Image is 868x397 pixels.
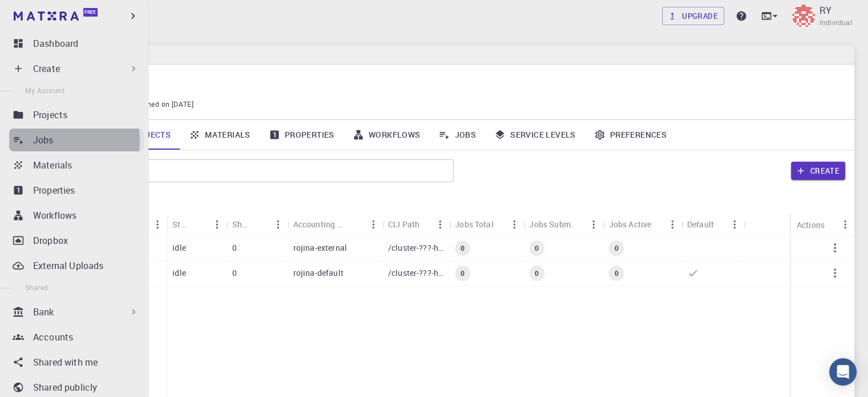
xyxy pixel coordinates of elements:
a: Properties [9,179,144,202]
a: Shared with me [9,351,144,374]
div: Bank [9,300,144,323]
div: Status [167,213,226,235]
button: Menu [836,215,854,234]
a: Service Levels [485,120,585,150]
p: Materials [33,158,72,172]
p: rojina-default [293,267,344,279]
button: Menu [364,215,382,234]
p: /cluster-???-home/[PERSON_NAME]/[PERSON_NAME]-external [388,242,443,254]
a: Workflows [9,204,144,227]
a: Jobs [9,129,144,151]
div: Default [681,213,744,235]
a: Materials [9,154,144,177]
p: Create [33,62,60,75]
button: Menu [208,215,226,234]
button: Sort [251,215,269,234]
p: Workflows [33,208,76,222]
a: Dropbox [9,229,144,252]
img: logo [14,11,79,21]
span: Shared [25,283,48,292]
button: Menu [505,215,523,234]
p: External Uploads [33,259,103,272]
div: CLI Path [388,213,419,235]
div: Status [172,213,189,235]
span: 0 [456,243,469,253]
p: rojina-external [293,242,347,254]
div: Accounting slug [293,213,346,235]
p: Dashboard [33,37,78,50]
p: Dropbox [33,234,68,247]
a: Accounts [9,326,144,348]
div: Actions [797,214,825,236]
a: Upgrade [662,7,724,25]
a: Preferences [585,120,676,150]
p: Shared with me [33,355,98,369]
div: Shared [226,213,287,235]
p: Accounts [33,330,73,344]
div: Jobs Active [603,213,681,235]
p: Jobs [33,133,54,147]
div: Jobs Active [609,213,652,235]
button: Menu [431,215,449,234]
p: /cluster-???-home/rojina/rojina-default [388,267,443,279]
span: Support [23,8,64,18]
div: Shared [232,213,251,235]
div: Open Intercom Messenger [829,358,857,386]
p: Projects [33,108,67,122]
div: Jobs Total [455,213,494,235]
button: Create [791,162,845,180]
a: Jobs [429,120,485,150]
a: Workflows [344,120,430,150]
span: My Account [25,86,64,95]
p: 0 [232,267,236,279]
button: Menu [148,215,167,234]
button: Menu [663,215,681,234]
span: 0 [530,243,543,253]
button: Menu [585,215,603,234]
p: Bank [33,305,54,319]
div: Actions [791,214,854,236]
p: Shared publicly [33,380,97,394]
a: External Uploads [9,254,144,277]
a: Dashboard [9,32,144,55]
span: Individual [819,17,852,29]
div: Default [687,213,714,235]
button: Menu [269,215,288,234]
span: 0 [609,268,623,278]
div: Create [9,57,144,80]
button: Sort [189,215,208,234]
p: RY [819,3,831,17]
p: idle [172,267,186,279]
div: CLI Path [382,213,449,235]
button: Menu [725,215,744,234]
span: 0 [456,268,469,278]
button: Sort [346,215,364,234]
div: Jobs Subm. [523,213,603,235]
div: Accounting slug [288,213,382,235]
p: 0 [232,242,236,254]
p: RY [98,74,836,87]
div: Jobs Subm. [529,213,573,235]
p: idle [172,242,186,254]
a: Projects [9,103,144,126]
span: 0 [530,268,543,278]
span: 0 [609,243,623,253]
p: Properties [33,183,75,197]
span: Joined on [DATE] [137,99,193,110]
a: Materials [180,120,260,150]
div: Jobs Total [449,213,523,235]
a: Properties [260,120,344,150]
img: RY [792,5,815,27]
